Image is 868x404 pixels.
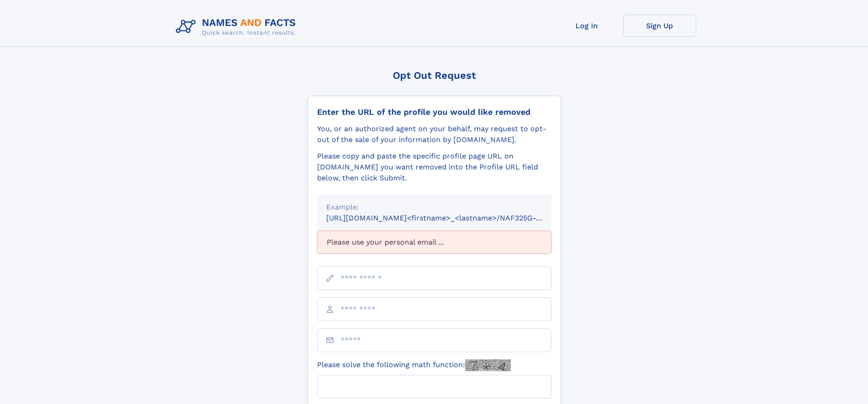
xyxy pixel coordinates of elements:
div: Please use your personal email ... [317,231,551,254]
label: Please solve the following math function: [317,359,511,371]
div: Please copy and paste the specific profile page URL on [DOMAIN_NAME] you want removed into the Pr... [317,151,551,184]
a: Sign Up [623,15,696,37]
small: [URL][DOMAIN_NAME]<firstname>_<lastname>/NAF325G-xxxxxxxx [326,214,569,222]
div: Opt Out Request [308,70,561,81]
img: Logo Names and Facts [172,15,303,39]
div: Example: [326,202,542,213]
a: Log In [550,15,623,37]
div: Enter the URL of the profile you would like removed [317,107,551,117]
div: You, or an authorized agent on your behalf, may request to opt-out of the sale of your informatio... [317,123,551,145]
